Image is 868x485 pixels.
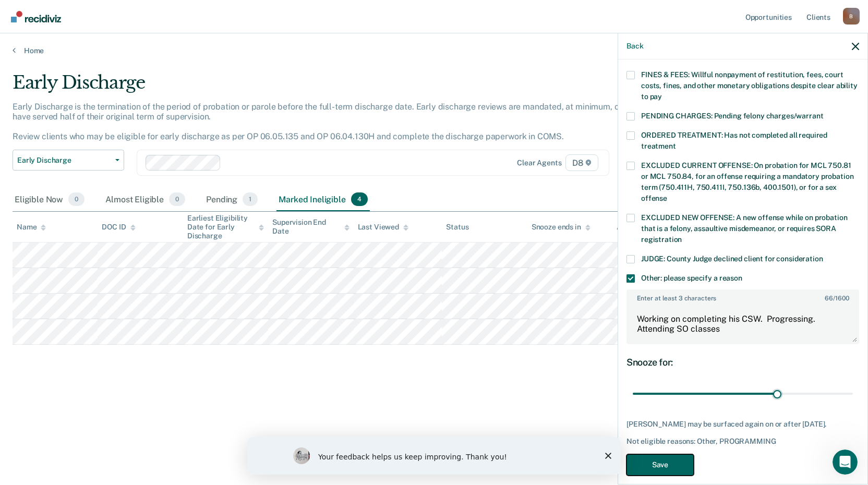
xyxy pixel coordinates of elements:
[641,161,853,202] span: EXCLUDED CURRENT OFFENSE: On probation for MCL 750.81 or MCL 750.84, for an offense requiring a m...
[102,223,135,232] div: DOC ID
[843,8,860,25] button: Profile dropdown button
[187,214,264,240] div: Earliest Eligibility Date for Early Discharge
[169,192,185,206] span: 0
[358,223,408,232] div: Last Viewed
[641,112,823,120] span: PENDING CHARGES: Pending felony charges/warrant
[13,72,664,102] div: Early Discharge
[13,102,660,142] p: Early Discharge is the termination of the period of probation or parole before the full-term disc...
[351,192,368,206] span: 4
[628,290,858,302] label: Enter at least 3 characters
[833,450,858,475] iframe: Intercom live chat
[103,188,187,211] div: Almost Eligible
[68,192,85,206] span: 0
[617,223,666,232] div: Assigned to
[641,274,742,282] span: Other: please specify a reason
[17,223,46,232] div: Name
[247,437,621,475] iframe: Survey by Kim from Recidiviz
[641,213,847,244] span: EXCLUDED NEW OFFENSE: A new offense while on probation that is a felony, assaultive misdemeanor, ...
[565,154,598,171] span: D8
[517,159,561,167] div: Clear agents
[641,131,827,150] span: ORDERED TREATMENT: Has not completed all required treatment
[825,295,833,302] span: 66
[243,192,258,206] span: 1
[532,223,590,232] div: Snooze ends in
[11,11,61,22] img: Recidiviz
[641,70,858,101] span: FINES & FEES: Willful nonpayment of restitution, fees, court costs, fines, and other monetary obl...
[626,420,859,429] div: [PERSON_NAME] may be surfaced again on or after [DATE].
[446,223,468,232] div: Status
[626,42,643,51] button: Back
[626,357,859,368] div: Snooze for:
[628,305,858,343] textarea: Working on completing his CSW. Progressing. Attending SO classes
[17,156,111,165] span: Early Discharge
[272,218,349,236] div: Supervision End Date
[626,454,694,476] button: Save
[13,188,87,211] div: Eligible Now
[825,295,849,302] span: / 1600
[204,188,260,211] div: Pending
[641,254,823,263] span: JUDGE: County Judge declined client for consideration
[626,437,859,446] div: Not eligible reasons: Other, PROGRAMMING
[843,8,860,25] div: B
[276,188,370,211] div: Marked Ineligible
[13,46,855,55] a: Home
